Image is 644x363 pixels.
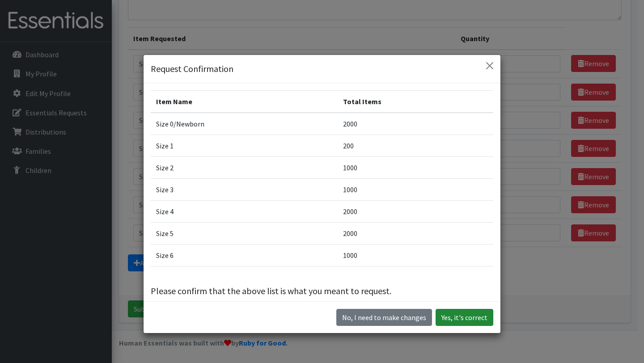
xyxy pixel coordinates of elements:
th: Item Name [151,91,338,113]
td: 2000 [338,201,493,223]
td: 1000 [338,157,493,179]
td: Size 2 [151,157,338,179]
button: Close [483,59,497,73]
td: 1000 [338,179,493,201]
button: Yes, it's correct [436,309,493,326]
th: Total Items [338,91,493,113]
h5: Request Confirmation [151,62,233,76]
td: 1000 [338,245,493,266]
td: Size 5 [151,223,338,245]
td: 2000 [338,223,493,245]
td: Size 4 [151,201,338,223]
td: Size 6 [151,245,338,266]
button: No I need to make changes [336,309,432,326]
td: Size 0/Newborn [151,113,338,135]
td: Size 1 [151,135,338,157]
td: 200 [338,135,493,157]
p: Please confirm that the above list is what you meant to request. [151,284,493,298]
td: 2000 [338,113,493,135]
td: Size 3 [151,179,338,201]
